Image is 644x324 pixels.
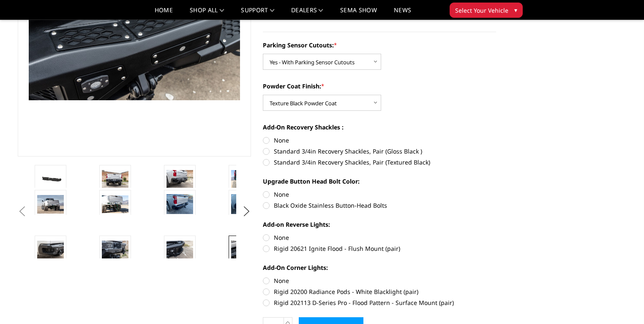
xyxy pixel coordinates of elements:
[602,283,644,324] iframe: Chat Widget
[263,263,496,272] label: Add-On Corner Lights:
[263,147,496,156] label: Standard 3/4in Recovery Shackles, Pair (Gloss Black )
[263,244,496,253] label: Rigid 20621 Ignite Flood - Flush Mount (pair)
[263,287,496,296] label: Rigid 20200 Radiance Pods - White Blacklight (pair)
[340,7,377,19] a: SEMA Show
[16,205,28,218] button: Previous
[37,241,64,258] img: 2020-2025 Chevrolet / GMC 2500-3500 - Freedom Series - Rear Bumper
[455,6,508,15] span: Select Your Vehicle
[263,190,496,199] label: None
[166,170,193,188] img: 2020-2025 Chevrolet / GMC 2500-3500 - Freedom Series - Rear Bumper
[263,233,496,242] label: None
[241,7,274,19] a: Support
[102,170,128,188] img: 2020-2025 Chevrolet / GMC 2500-3500 - Freedom Series - Rear Bumper
[263,177,496,186] label: Upgrade Button Head Bolt Color:
[263,123,496,132] label: Add-On Recovery Shackles :
[166,194,193,214] img: 2020-2025 Chevrolet / GMC 2500-3500 - Freedom Series - Rear Bumper
[450,3,523,18] button: Select Your Vehicle
[263,41,496,49] label: Parking Sensor Cutouts:
[231,194,258,214] img: 2020-2025 Chevrolet / GMC 2500-3500 - Freedom Series - Rear Bumper
[102,195,128,213] img: 2020-2025 Chevrolet / GMC 2500-3500 - Freedom Series - Rear Bumper
[166,241,193,258] img: 2020-2025 Chevrolet / GMC 2500-3500 - Freedom Series - Rear Bumper
[394,7,411,19] a: News
[37,195,64,214] img: 2020-2025 Chevrolet / GMC 2500-3500 - Freedom Series - Rear Bumper
[155,7,173,19] a: Home
[231,241,258,258] img: 2020-2025 Chevrolet / GMC 2500-3500 - Freedom Series - Rear Bumper
[231,170,258,188] img: 2020-2025 Chevrolet / GMC 2500-3500 - Freedom Series - Rear Bumper
[263,298,496,307] label: Rigid 202113 D-Series Pro - Flood Pattern - Surface Mount (pair)
[263,82,496,91] label: Powder Coat Finish:
[263,136,496,145] label: None
[263,158,496,167] label: Standard 3/4in Recovery Shackles, Pair (Textured Black)
[190,7,224,19] a: shop all
[263,220,496,229] label: Add-on Reverse Lights:
[291,7,323,19] a: Dealers
[102,241,128,258] img: 2020-2025 Chevrolet / GMC 2500-3500 - Freedom Series - Rear Bumper
[240,205,253,218] button: Next
[37,173,64,186] img: 2020-2025 Chevrolet / GMC 2500-3500 - Freedom Series - Rear Bumper
[263,276,496,285] label: None
[514,5,517,14] span: ▾
[263,201,496,210] label: Black Oxide Stainless Button-Head Bolts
